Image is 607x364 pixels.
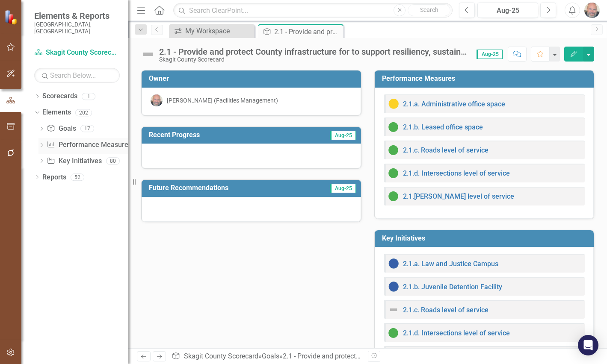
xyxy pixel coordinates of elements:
[34,21,120,35] small: [GEOGRAPHIC_DATA], [GEOGRAPHIC_DATA]
[149,131,284,139] h3: Recent Progress
[403,329,510,337] a: 2.1.d. Intersections level of service
[330,184,356,193] span: Aug-25
[578,335,598,355] div: Open Intercom Messenger
[408,4,450,16] button: Search
[330,131,356,140] span: Aug-25
[480,6,535,16] div: Aug-25
[149,184,304,192] h3: Future Recommendations
[167,96,278,105] div: [PERSON_NAME] (Facilities Management)
[71,173,84,181] div: 52
[403,146,489,154] a: 2.1.c. Roads level of service
[420,6,438,13] span: Search
[159,47,468,56] div: 2.1 - Provide and protect County infrastructure for to support resiliency, sustainability, and we...
[403,100,505,108] a: 2.1.a. Administrative office space
[388,282,399,292] img: No Information
[151,94,163,106] img: Ken Hansen
[34,48,120,58] a: Skagit County Scorecard
[274,26,341,37] div: 2.1 - Provide and protect County infrastructure for to support resiliency, sustainability, and we...
[4,10,19,25] img: ClearPoint Strategy
[388,328,399,338] img: On Target
[141,47,155,61] img: Not Defined
[382,235,590,242] h3: Key Initiatives
[149,75,357,82] h3: Owner
[106,157,120,164] div: 80
[82,93,95,100] div: 1
[584,3,600,18] img: Ken Hansen
[34,11,120,21] span: Elements & Reports
[388,145,399,155] img: On Target
[403,283,502,291] a: 2.1.b. Juvenile Detention Facility
[388,258,399,269] img: No Information
[173,3,453,18] input: Search ClearPoint...
[80,125,94,132] div: 17
[42,91,77,101] a: Scorecards
[34,68,120,83] input: Search Below...
[388,191,399,201] img: On Target
[477,3,538,18] button: Aug-25
[159,56,468,63] div: Skagit County Scorecard
[47,140,131,150] a: Performance Measures
[382,75,590,82] h3: Performance Measures
[185,26,252,36] div: My Workspace
[47,124,76,134] a: Goals
[172,352,361,361] div: » »
[42,108,71,117] a: Elements
[403,169,510,177] a: 2.1.d. Intersections level of service
[184,352,258,360] a: Skagit County Scorecard
[388,99,399,109] img: Caution
[403,192,514,200] a: 2.1.[PERSON_NAME] level of service
[388,168,399,178] img: On Target
[403,123,483,131] a: 2.1.b. Leased office space
[403,306,489,314] a: 2.1.c. Roads level of service
[262,352,279,360] a: Goals
[388,122,399,132] img: On Target
[477,50,503,59] span: Aug-25
[171,26,252,36] a: My Workspace
[403,260,498,268] a: 2.1.a. Law and Justice Campus
[388,305,399,315] img: Not Defined
[42,173,66,182] a: Reports
[75,109,92,116] div: 202
[47,156,101,166] a: Key Initiatives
